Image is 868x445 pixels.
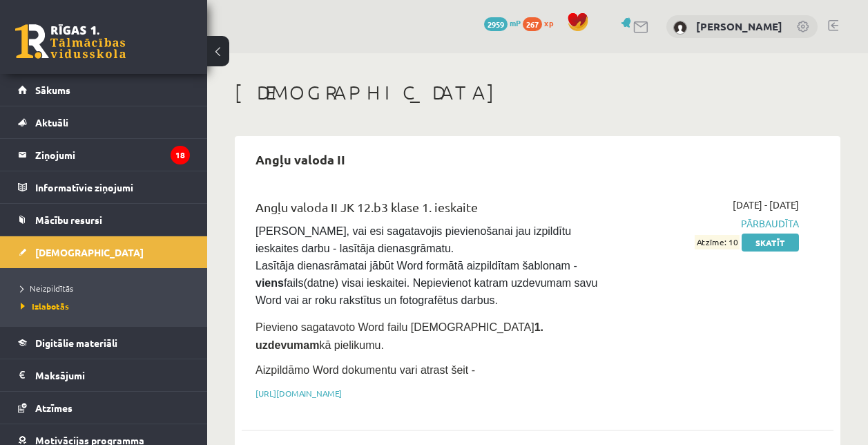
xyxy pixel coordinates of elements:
a: Izlabotās [21,300,193,312]
span: Neizpildītās [21,283,73,294]
legend: Informatīvie ziņojumi [35,171,190,203]
a: [URL][DOMAIN_NAME] [255,388,342,399]
img: Kristīne Santa Pētersone [673,21,687,35]
i: 18 [171,146,190,164]
a: Ziņojumi18 [18,139,190,171]
span: Aktuāli [35,116,68,129]
a: Informatīvie ziņojumi [18,171,190,203]
h1: [DEMOGRAPHIC_DATA] [235,81,840,104]
span: Atzīme: 10 [695,235,740,249]
a: Rīgas 1. Tālmācības vidusskola [15,24,126,59]
span: [PERSON_NAME], vai esi sagatavojis pievienošanai jau izpildītu ieskaites darbu - lasītāja dienasg... [255,225,601,306]
a: [DEMOGRAPHIC_DATA] [18,236,190,268]
span: Aizpildāmo Word dokumentu vari atrast šeit - [255,364,475,376]
a: Skatīt [742,234,799,252]
div: Angļu valoda II JK 12.b3 klase 1. ieskaite [255,198,611,223]
span: Pievieno sagatavoto Word failu [DEMOGRAPHIC_DATA] kā pielikumu. [255,321,543,351]
h2: Angļu valoda II [242,143,359,176]
strong: 1. uzdevumam [255,321,543,351]
a: Mācību resursi [18,204,190,236]
a: Aktuāli [18,106,190,138]
a: 267 xp [523,17,560,28]
span: 2959 [484,17,508,31]
span: [DEMOGRAPHIC_DATA] [35,246,144,258]
span: Digitālie materiāli [35,337,117,349]
a: 2959 mP [484,17,521,28]
legend: Ziņojumi [35,139,190,171]
span: Izlabotās [21,301,69,312]
span: Sākums [35,84,70,96]
span: 267 [523,17,542,31]
a: Maksājumi [18,359,190,391]
a: Atzīmes [18,392,190,424]
span: [DATE] - [DATE] [733,198,799,212]
a: Neizpildītās [21,282,193,294]
a: Sākums [18,74,190,106]
span: Mācību resursi [35,214,102,226]
span: Atzīmes [35,401,73,414]
span: Pārbaudīta [632,216,799,231]
legend: Maksājumi [35,359,190,391]
strong: viens [255,277,284,289]
a: Digitālie materiāli [18,327,190,359]
a: [PERSON_NAME] [696,19,782,33]
span: mP [510,17,521,28]
span: xp [544,17,553,28]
